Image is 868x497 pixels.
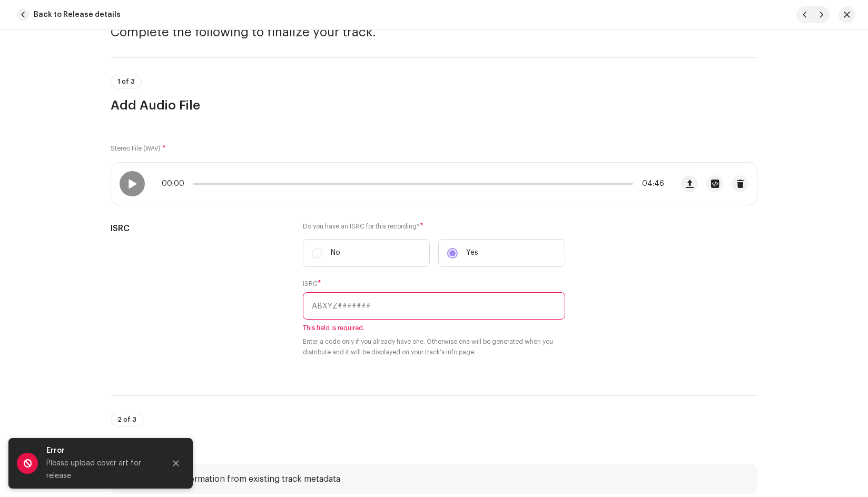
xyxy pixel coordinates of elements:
[303,324,565,332] span: This field is required.
[303,336,565,357] small: Enter a code only if you already have one. Otherwise one will be generated when you distribute an...
[303,222,565,231] label: Do you have an ISRC for this recording?
[46,444,157,457] div: Error
[153,475,340,483] div: Prefill information from existing track metadata
[111,222,286,235] h5: ISRC
[46,457,157,482] div: Please upload cover art for release
[466,247,478,259] p: Yes
[111,97,757,114] h3: Add Audio File
[162,180,189,188] span: 00:00
[303,292,565,320] input: ABXYZ#######
[165,453,186,474] button: Close
[637,180,664,188] span: 04:46
[111,435,757,452] h3: Add details
[331,247,340,259] p: No
[303,280,321,288] label: ISRC
[111,24,757,41] h3: Complete the following to finalize your track.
